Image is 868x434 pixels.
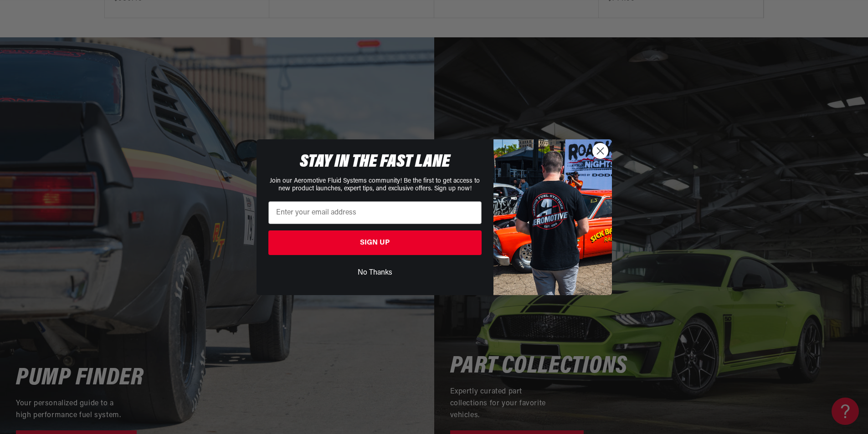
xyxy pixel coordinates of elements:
span: STAY IN THE FAST LANE [300,153,450,171]
button: SIGN UP [268,230,482,255]
img: 9278e0a8-2f18-4465-98b4-5c473baabe7a.jpeg [493,139,612,295]
button: Close dialog [592,143,608,159]
input: Enter your email address [268,201,482,224]
span: Join our Aeromotive Fluid Systems community! Be the first to get access to new product launches, ... [270,178,480,192]
button: No Thanks [268,264,482,281]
